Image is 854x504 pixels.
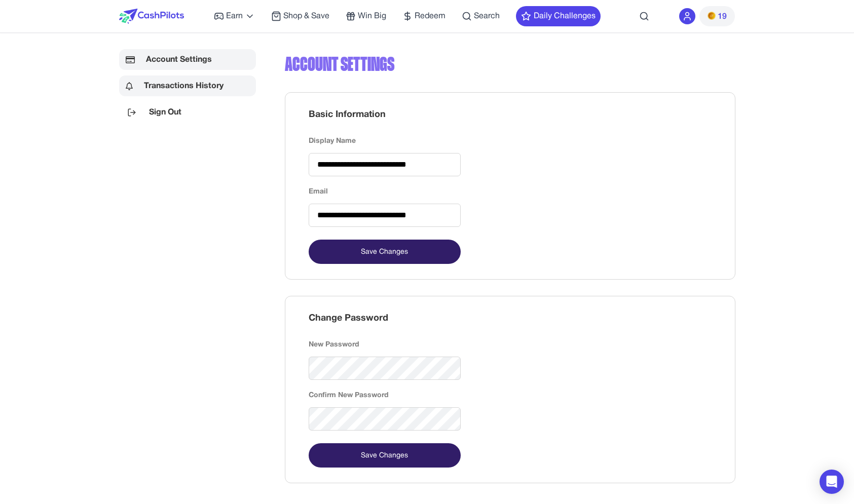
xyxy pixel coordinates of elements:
[309,108,712,122] div: Basic Information
[309,390,461,401] div: Confirm New Password
[699,6,735,26] button: PMs19
[283,10,329,22] span: Shop & Save
[226,10,243,22] span: Earn
[119,102,256,123] a: Sign Out
[309,339,461,350] div: New Password
[708,12,716,20] img: PMs
[358,10,386,22] span: Win Big
[718,11,727,23] span: 19
[309,136,461,146] div: Display Name
[309,312,712,325] div: Change Password
[309,186,461,197] div: Email
[119,75,256,96] a: Transactions History
[346,10,386,22] a: Win Big
[474,10,500,22] span: Search
[415,10,445,22] span: Redeem
[402,10,445,22] a: Redeem
[119,49,256,70] a: Account Settings
[516,6,601,26] button: Daily Challenges
[271,10,329,22] a: Shop & Save
[820,470,844,494] div: Open Intercom Messenger
[214,10,255,22] a: Earn
[462,10,500,22] a: Search
[119,9,184,24] img: CashPilots Logo
[309,443,461,468] button: Save Changes
[309,240,461,264] button: Save Changes
[285,49,735,80] div: Account Settings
